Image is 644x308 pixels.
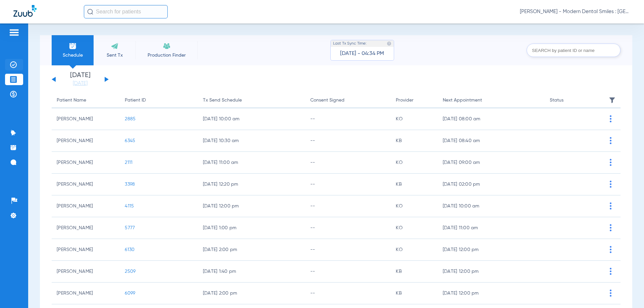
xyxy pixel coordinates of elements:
td: KO [391,217,437,239]
td: [DATE] 09:00 am [438,152,545,174]
td: -- [305,108,391,130]
img: group-vertical.svg [610,246,611,253]
span: 6130 [125,247,135,252]
span: [PERSON_NAME] - Modern Dental Smiles : [GEOGRAPHIC_DATA] [520,8,631,15]
span: [DATE] 11:00 am [203,159,300,166]
img: group-vertical.svg [610,224,611,231]
span: Production Finder [141,52,193,59]
img: Recare [163,42,171,50]
td: [DATE] 12:00 pm [438,283,545,304]
span: 6345 [125,138,135,143]
div: Status [550,97,563,104]
span: Last Tx Sync Time: [333,40,367,47]
td: -- [305,283,391,304]
img: Search Icon [87,9,93,15]
div: Status [550,97,598,104]
td: [PERSON_NAME] [52,195,120,217]
span: 5777 [125,226,135,230]
div: Next Appointment [443,97,540,104]
div: Provider [396,97,432,104]
td: [DATE] 11:00 am [438,217,545,239]
td: KB [391,283,437,304]
img: last sync help info [387,41,391,46]
td: [PERSON_NAME] [52,108,120,130]
td: [PERSON_NAME] [52,217,120,239]
img: group-vertical.svg [610,137,611,144]
span: 6099 [125,291,135,296]
td: [DATE] 12:00 pm [438,261,545,283]
div: Tx Send Schedule [203,97,242,104]
div: Next Appointment [443,97,482,104]
span: [DATE] 12:20 pm [203,181,300,188]
a: [DATE] [60,80,100,87]
td: KB [391,261,437,283]
span: [DATE] 10:30 am [203,137,300,144]
td: KO [391,195,437,217]
span: [DATE] 2:00 pm [203,290,300,297]
span: [DATE] 2:00 pm [203,246,300,253]
td: [PERSON_NAME] [52,130,120,152]
td: KO [391,239,437,261]
img: group-vertical.svg [610,202,611,209]
li: [DATE] [60,72,100,87]
div: Patient Name [57,97,115,104]
td: -- [305,174,391,195]
div: Consent Signed [310,97,344,104]
span: 3398 [125,182,135,187]
img: group-vertical.svg [610,290,611,297]
td: -- [305,195,391,217]
td: -- [305,152,391,174]
td: -- [305,130,391,152]
td: -- [305,261,391,283]
td: [DATE] 08:00 am [438,108,545,130]
td: [PERSON_NAME] [52,152,120,174]
td: [DATE] 08:40 am [438,130,545,152]
img: group-vertical.svg [610,268,611,275]
span: [DATE] 1:40 pm [203,268,300,275]
td: KO [391,108,437,130]
span: [DATE] 1:00 pm [203,225,300,231]
span: Sent Tx [99,52,130,59]
td: [PERSON_NAME] [52,283,120,304]
div: Consent Signed [310,97,386,104]
div: Patient ID [125,97,146,104]
td: -- [305,217,391,239]
div: Tx Send Schedule [203,97,300,104]
td: [PERSON_NAME] [52,174,120,195]
div: Provider [396,97,414,104]
input: Search for patients [84,5,168,18]
td: KB [391,130,437,152]
span: 2509 [125,269,136,274]
img: group-vertical.svg [610,181,611,188]
div: Patient Name [57,97,86,104]
td: [PERSON_NAME] [52,239,120,261]
span: [DATE] - 04:34 PM [340,50,384,57]
span: 2111 [125,160,132,165]
td: KB [391,174,437,195]
input: SEARCH by patient ID or name [527,44,621,57]
img: hamburger-icon [9,28,19,37]
span: Schedule [57,52,89,59]
img: filter.svg [609,97,615,104]
td: -- [305,239,391,261]
span: [DATE] 10:00 am [203,116,300,122]
img: Zuub Logo [13,5,37,17]
td: [PERSON_NAME] [52,261,120,283]
span: [DATE] 12:00 pm [203,203,300,209]
td: KO [391,152,437,174]
img: Sent Tx [111,42,119,50]
img: Schedule [69,42,77,50]
img: group-vertical.svg [610,115,611,122]
span: 2885 [125,117,136,121]
td: [DATE] 10:00 am [438,195,545,217]
td: [DATE] 12:00 pm [438,239,545,261]
img: group-vertical.svg [610,159,611,166]
td: [DATE] 02:00 pm [438,174,545,195]
div: Patient ID [125,97,193,104]
span: 4115 [125,204,134,208]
